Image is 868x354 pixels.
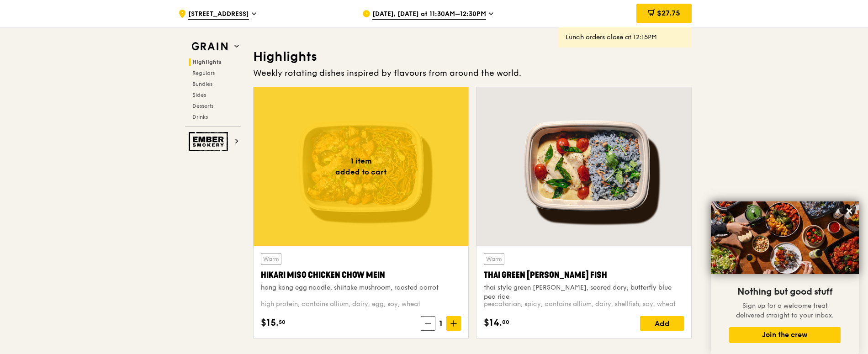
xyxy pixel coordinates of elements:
img: Ember Smokery web logo [189,132,231,151]
div: Lunch orders close at 12:15PM [566,33,684,42]
div: Warm [484,253,504,265]
span: [DATE], [DATE] at 11:30AM–12:30PM [372,10,486,20]
div: thai style green [PERSON_NAME], seared dory, butterfly blue pea rice [484,283,684,301]
img: DSC07876-Edit02-Large.jpeg [711,201,859,274]
span: $27.75 [657,9,680,17]
div: high protein, contains allium, dairy, egg, soy, wheat [261,300,461,309]
img: Grain web logo [189,38,231,55]
span: Drinks [192,114,208,120]
span: 00 [502,318,509,326]
span: Sign up for a welcome treat delivered straight to your inbox. [736,302,834,319]
div: hong kong egg noodle, shiitake mushroom, roasted carrot [261,283,461,292]
span: $14. [484,316,502,330]
span: Highlights [192,59,222,65]
div: Add [640,316,684,331]
button: Close [842,204,857,218]
span: Bundles [192,81,212,87]
button: Join the crew [729,327,841,343]
div: Thai Green [PERSON_NAME] Fish [484,269,684,281]
div: Weekly rotating dishes inspired by flavours from around the world. [253,67,692,79]
span: 1 [435,317,446,330]
h3: Highlights [253,48,692,65]
span: Sides [192,92,206,98]
span: [STREET_ADDRESS] [188,10,249,20]
div: Hikari Miso Chicken Chow Mein [261,269,461,281]
span: 50 [279,318,286,326]
span: Desserts [192,103,213,109]
div: pescatarian, spicy, contains allium, dairy, shellfish, soy, wheat [484,300,684,309]
span: Nothing but good stuff [737,286,832,297]
span: Regulars [192,70,215,76]
div: Warm [261,253,281,265]
span: $15. [261,316,279,330]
